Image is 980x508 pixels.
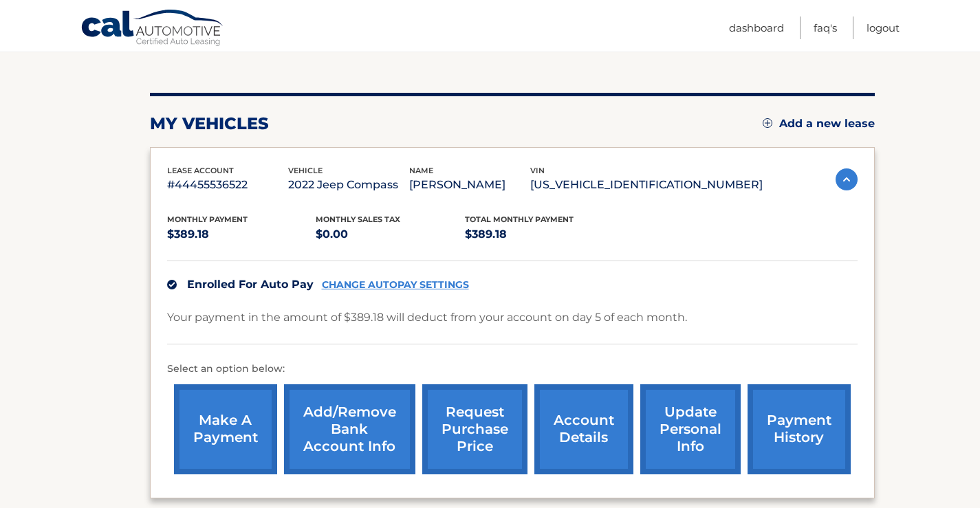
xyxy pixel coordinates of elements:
[150,113,269,134] h2: my vehicles
[748,384,851,474] a: payment history
[187,278,314,291] span: Enrolled For Auto Pay
[322,279,469,291] a: CHANGE AUTOPAY SETTINGS
[409,175,530,195] p: [PERSON_NAME]
[167,361,858,377] p: Select an option below:
[465,214,574,224] span: Total Monthly Payment
[167,225,316,244] p: $389.18
[530,175,763,195] p: [US_VEHICLE_IDENTIFICATION_NUMBER]
[465,225,614,244] p: $389.18
[422,384,527,474] a: request purchase price
[288,175,409,195] p: 2022 Jeep Compass
[763,117,875,131] a: Add a new lease
[174,384,277,474] a: make a payment
[167,214,248,224] span: Monthly Payment
[167,308,687,327] p: Your payment in the amount of $389.18 will deduct from your account on day 5 of each month.
[316,214,400,224] span: Monthly sales Tax
[530,166,545,175] span: vin
[763,118,772,128] img: add.svg
[316,225,465,244] p: $0.00
[288,166,323,175] span: vehicle
[729,16,784,39] a: Dashboard
[534,384,633,474] a: account details
[167,166,234,175] span: lease account
[640,384,741,474] a: update personal info
[867,16,900,39] a: Logout
[284,384,415,474] a: Add/Remove bank account info
[409,166,433,175] span: name
[80,9,225,49] a: Cal Automotive
[167,175,288,195] p: #44455536522
[836,168,858,190] img: accordion-active.svg
[167,280,177,289] img: check.svg
[814,16,837,39] a: FAQ's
